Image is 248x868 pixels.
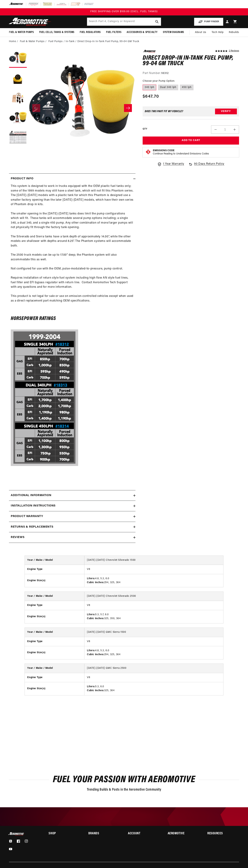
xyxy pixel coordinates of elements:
strong: Liters: [87,577,95,580]
img: Emissions code [145,149,151,155]
th: Engine Type [25,637,84,646]
summary: Brands [88,832,120,835]
td: V8 [84,637,223,646]
summary: Additional information [9,490,135,501]
media-gallery: Gallery Viewer [9,50,135,166]
summary: Accessories & Specialty [124,28,160,37]
strong: Cubic Inches: [87,689,104,692]
summary: Shop [49,832,80,835]
summary: Tech Help [209,28,226,37]
strong: Emissions Code [153,149,175,152]
summary: Installation Instructions [9,501,135,511]
strong: Cubic Inches: [87,653,104,656]
td: V8 [84,601,223,610]
h2: Additional information [11,493,51,498]
a: About Us [192,28,209,37]
td: 4.8, 5.3, 6.0 294, 325, 364 [84,646,223,659]
legend: Choose your Pump Option: [143,79,175,83]
td: [DATE]-[DATE] GMC Sierra 2500 [84,664,223,673]
h2: Product Info [11,176,33,181]
button: search button [153,18,161,26]
summary: Product warranty [9,511,135,522]
li: In-Tank [66,40,77,44]
button: Load image 2 in gallery view [9,70,27,87]
span: Rebuilds [229,30,239,34]
input: Search by Part Number, Category or Keyword [87,18,161,26]
span: Fuel Cells, Tanks & Systems [39,30,74,34]
span: 90 Days Return Policy [194,162,224,170]
td: V8 [84,565,223,574]
strong: Cubic Inches: [87,617,104,620]
th: Engine Type [25,565,84,574]
h2: Reviews [11,535,24,540]
h2: Product warranty [11,514,43,519]
strong: Liters: [87,649,95,652]
span: $647.70 [143,93,159,100]
summary: Resources [207,832,239,835]
h1: Direct Drop-In In-Tank Fuel Pump, 99-04 GM Truck [143,55,239,67]
button: Load image 4 in gallery view [9,109,27,127]
span: Fuel Regulators [80,30,101,34]
img: Aeromotive [8,832,26,836]
td: V8 [84,673,223,682]
summary: Reviews [9,532,135,543]
summary: Fuel Cells, Tanks & Systems [37,28,77,37]
span: Fuel Filters [106,30,121,34]
td: [DATE]-[DATE] Chevrolet Silverado 1500 [84,556,223,565]
strong: Cubic Inches: [87,581,104,584]
th: Engine Type [25,601,84,610]
summary: Rebuilds [226,28,242,37]
h2: Installation Instructions [11,504,56,508]
a: Fuel Pumps [48,40,63,44]
td: 5.3, 6.0 325, 364 [84,682,223,695]
label: QTY [143,128,147,131]
p: Continue Reading to Understand Emissions Codes [153,152,209,156]
th: Year / Make / Model [25,664,84,673]
h2: Fuel Your Passion with Aeromotive [9,776,239,784]
a: 2 reviews [229,50,239,52]
label: 340 lph [143,85,156,90]
th: Year / Make / Model [25,628,84,637]
summary: Account [128,832,159,835]
th: Engine Size(s) [25,682,84,695]
button: Verify [215,109,237,114]
th: Engine Size(s) [25,646,84,659]
img: Aeromotive [8,18,53,26]
button: Add to Cart [143,137,239,145]
button: Slide right [124,104,132,112]
label: Dual 340 lph [158,85,178,90]
td: 5.3, 5.7, 6.0 325, 350, 364 [84,610,223,623]
summary: Product Info [9,174,135,184]
th: Year / Make / Model [25,556,84,565]
a: 90 Days Return Policy [188,162,224,170]
summary: Fuel & Water Pumps [6,28,37,37]
span: 1 Year Warranty [163,162,184,166]
li: Direct Drop-In In-Tank Fuel Pump, 99-04 GM Truck [77,40,139,44]
th: Year / Make / Model [25,592,84,601]
button: PUMP FINDER [194,18,223,26]
td: 4.8, 5.3, 6.0 294, 325, 364 [84,574,223,587]
td: [DATE]-[DATE] Chevrolet Silverado 2500 [84,592,223,601]
h2: Returns & replacements [11,525,53,529]
strong: Liters: [87,613,95,616]
h2: Aeromotive [168,832,199,835]
span: Accessories & Specialty [127,30,158,34]
nav: breadcrumbs [9,40,239,44]
th: Engine Size(s) [25,610,84,623]
span: Trending Builds & Posts in the Aeromotive Community [87,788,161,792]
span: System Diagrams [163,30,184,34]
th: Engine Size(s) [25,574,84,587]
strong: 18312 [161,72,169,75]
td: [DATE]-[DATE] GMC Sierra 1500 [84,628,223,637]
a: Fuel & Water Pumps [20,40,45,44]
span: FREE SHIPPING OVER $109.00 (EXCL. FUEL TANKS) [90,10,158,13]
button: Load image 1 in gallery view [9,50,27,68]
span: Tech Help [212,30,223,34]
button: Load image 3 in gallery view [9,89,27,107]
strong: Liters: [87,685,95,688]
button: Emissions CodeContinue Reading to Understand Emissions Codes [153,149,209,156]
